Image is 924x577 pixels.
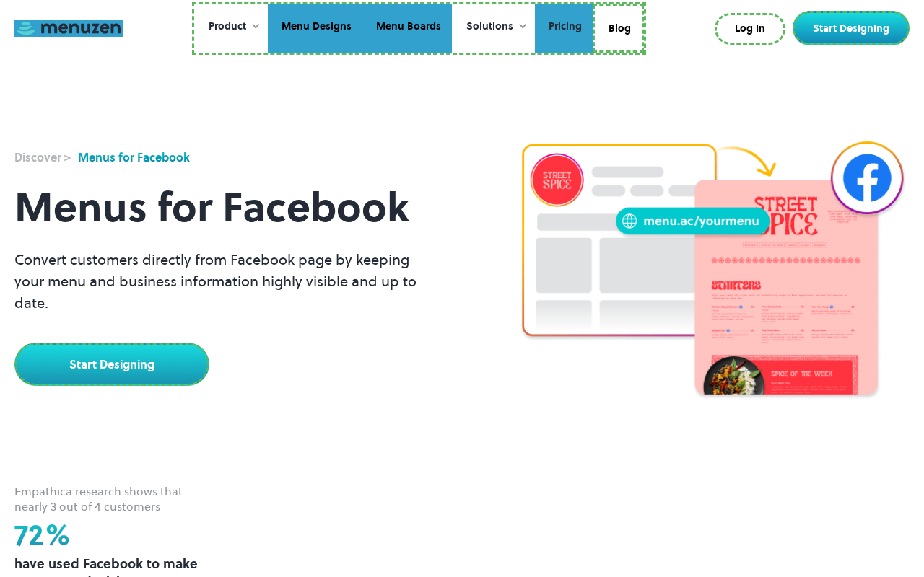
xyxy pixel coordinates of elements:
[14,343,209,386] a: Start Designing
[715,13,785,45] a: Log In
[593,4,644,53] a: Blog
[14,249,433,314] p: Convert customers directly from Facebook page by keeping your menu and business information highl...
[14,484,202,514] div: Empathica research shows that nearly 3 out of 4 customers
[14,166,433,232] h1: Menus for Facebook
[209,19,246,35] div: Product
[14,520,202,550] h2: 72%
[362,4,452,53] a: Menu Boards
[194,4,268,49] div: Product
[466,19,513,35] div: Solutions
[14,149,71,166] div: Discover >
[452,4,535,49] div: Solutions
[268,4,362,53] a: Menu Designs
[793,11,910,45] a: Start Designing
[78,149,190,166] div: Menus for Facebook
[535,4,593,53] a: Pricing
